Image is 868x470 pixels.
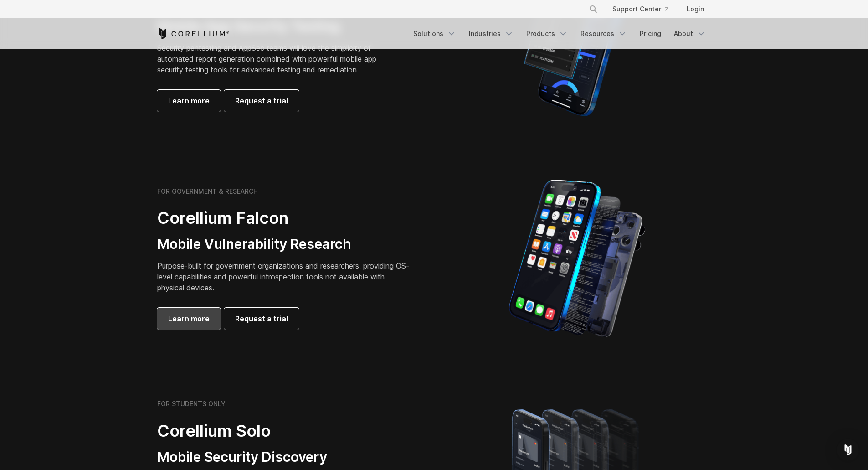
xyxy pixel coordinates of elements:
[157,449,412,466] h3: Mobile Security Discovery
[157,421,412,441] h2: Corellium Solo
[224,308,299,330] a: Request a trial
[668,26,711,42] a: About
[224,90,299,112] a: Request a trial
[157,90,221,112] a: Learn more
[157,236,412,253] h3: Mobile Vulnerability Research
[508,179,646,338] img: iPhone model separated into the mechanics used to build the physical device.
[575,26,632,42] a: Resources
[679,1,711,17] a: Login
[585,1,601,17] button: Search
[157,260,412,293] p: Purpose-built for government organizations and researchers, providing OS-level capabilities and p...
[521,26,573,42] a: Products
[157,308,221,330] a: Learn more
[235,313,288,324] span: Request a trial
[157,208,412,228] h2: Corellium Falcon
[408,26,462,42] a: Solutions
[157,400,226,408] h6: FOR STUDENTS ONLY
[634,26,667,42] a: Pricing
[157,187,258,196] h6: FOR GOVERNMENT & RESEARCH
[157,28,230,39] a: Corellium Home
[463,26,519,42] a: Industries
[168,313,210,324] span: Learn more
[235,95,288,106] span: Request a trial
[157,42,390,75] p: Security pentesting and AppSec teams will love the simplicity of automated report generation comb...
[168,95,210,106] span: Learn more
[408,26,711,42] div: Navigation Menu
[605,1,676,17] a: Support Center
[837,439,859,461] div: Open Intercom Messenger
[578,1,711,17] div: Navigation Menu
